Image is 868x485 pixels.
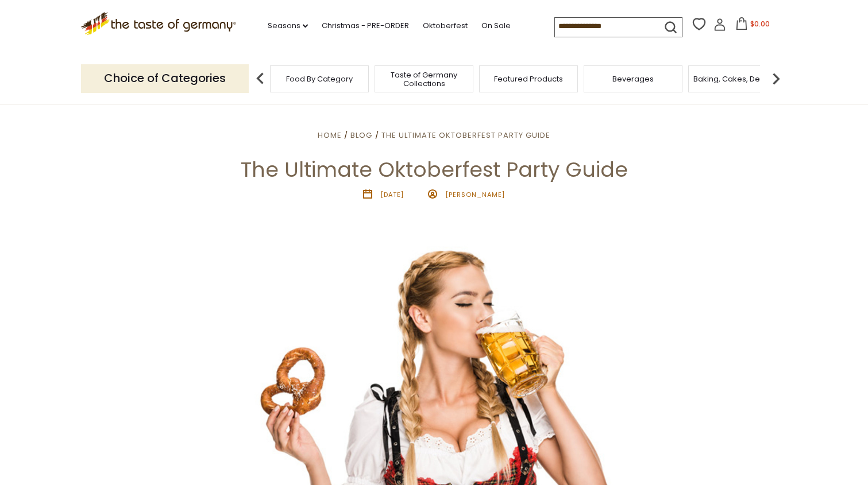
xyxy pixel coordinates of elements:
[693,75,782,83] a: Baking, Cakes, Desserts
[381,130,550,141] a: The Ultimate Oktoberfest Party Guide
[318,130,342,141] a: Home
[380,190,404,199] time: [DATE]
[750,19,770,29] span: $0.00
[494,75,563,83] a: Featured Products
[36,157,832,183] h1: The Ultimate Oktoberfest Party Guide
[423,20,468,32] a: Oktoberfest
[728,17,777,34] button: $0.00
[322,20,409,32] a: Christmas - PRE-ORDER
[765,67,788,90] img: next arrow
[350,130,372,141] a: Blog
[445,190,505,199] span: [PERSON_NAME]
[612,75,654,83] a: Beverages
[268,20,308,32] a: Seasons
[378,71,470,88] a: Taste of Germany Collections
[481,20,511,32] a: On Sale
[286,75,353,83] a: Food By Category
[81,64,249,92] p: Choice of Categories
[249,67,272,90] img: previous arrow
